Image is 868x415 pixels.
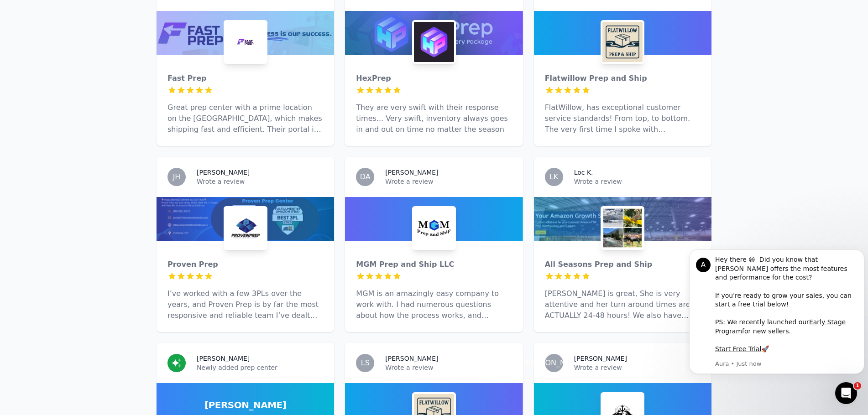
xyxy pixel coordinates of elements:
h3: [PERSON_NAME] [385,168,438,177]
div: Fast Prep [167,73,323,84]
iframe: Intercom notifications message [685,245,868,390]
img: Proven Prep [225,208,266,248]
h3: Loc K. [574,168,593,177]
img: Fast Prep [225,22,266,62]
a: JH[PERSON_NAME]Wrote a reviewProven PrepProven PrepI’ve worked with a few 3PLs over the years, an... [157,157,334,332]
p: FlatWillow, has exceptional customer service standards! From top, to bottom. The very first time ... [545,102,701,135]
h3: [PERSON_NAME] [574,354,627,363]
p: [PERSON_NAME] is great, She is very attentive and her turn around times are ACTUALLY 24-48 hours!... [545,288,701,321]
img: HexPrep [414,22,454,62]
p: I’ve worked with a few 3PLs over the years, and Proven Prep is by far the most responsive and rel... [167,288,323,321]
span: 1 [854,382,861,389]
span: [PERSON_NAME] [204,399,286,411]
div: All Seasons Prep and Ship [545,259,701,270]
span: JH [173,173,181,181]
p: Great prep center with a prime location on the [GEOGRAPHIC_DATA], which makes shipping fast and e... [167,102,323,135]
div: MGM Prep and Ship LLC [356,259,512,270]
img: Flatwillow Prep and Ship [602,22,643,62]
p: Wrote a review [385,177,512,186]
p: Wrote a review [574,177,701,186]
div: HexPrep [356,73,512,84]
span: LK [549,173,558,181]
p: Wrote a review [197,177,323,186]
h3: [PERSON_NAME] [197,354,250,363]
p: Wrote a review [385,363,512,372]
p: They are very swift with their response times... Very swift, inventory always goes in and out on ... [356,102,512,135]
a: DA[PERSON_NAME]Wrote a reviewMGM Prep and Ship LLCMGM Prep and Ship LLCMGM is an amazingly easy c... [345,157,523,332]
h3: [PERSON_NAME] [197,168,250,177]
p: MGM is an amazingly easy company to work with. I had numerous questions about how the process wor... [356,288,512,321]
span: [PERSON_NAME] [523,359,584,367]
iframe: Intercom live chat [835,382,857,404]
span: LS [361,359,370,367]
img: All Seasons Prep and Ship [602,208,643,248]
img: MGM Prep and Ship LLC [414,208,454,248]
h3: [PERSON_NAME] [385,354,438,363]
p: Newly added prep center [197,363,323,372]
a: LKLoc K.Wrote a reviewAll Seasons Prep and ShipAll Seasons Prep and Ship[PERSON_NAME] is great, S... [534,157,711,332]
div: Proven Prep [167,259,323,270]
div: Flatwillow Prep and Ship [545,73,701,84]
span: DA [360,173,371,181]
p: Wrote a review [574,363,701,372]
